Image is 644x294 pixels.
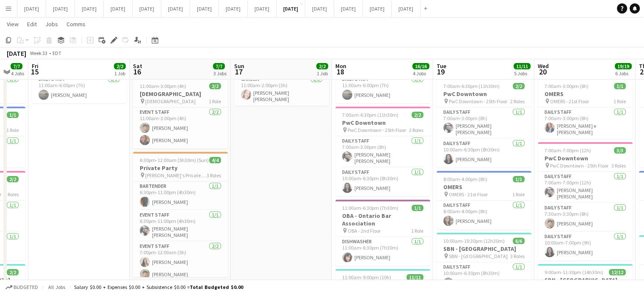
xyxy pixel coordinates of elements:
button: [DATE] [46,0,75,17]
div: EDT [53,50,61,56]
span: Comms [66,20,86,28]
button: [DATE] [190,0,219,17]
button: [DATE] [219,0,248,17]
span: Total Budgeted $0.00 [190,284,243,290]
button: [DATE] [17,0,46,17]
button: [DATE] [248,0,276,17]
button: [DATE] [161,0,190,17]
button: [DATE] [104,0,133,17]
a: Jobs [42,19,61,30]
button: Budgeted [4,283,39,292]
span: All jobs [47,284,67,290]
div: [DATE] [7,49,26,58]
span: Budgeted [14,284,38,290]
button: [DATE] [75,0,104,17]
span: Edit [27,20,37,28]
span: View [7,20,19,28]
div: Salary $0.00 + Expenses $0.00 + Subsistence $0.00 = [74,284,243,290]
button: [DATE] [133,0,161,17]
button: [DATE] [392,0,420,17]
a: Edit [24,19,40,30]
a: View [3,19,22,30]
button: [DATE] [363,0,392,17]
button: [DATE] [334,0,363,17]
button: [DATE] [276,0,305,17]
span: Jobs [45,20,58,28]
span: Week 33 [28,50,49,56]
button: [DATE] [305,0,334,17]
a: Comms [63,19,89,30]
